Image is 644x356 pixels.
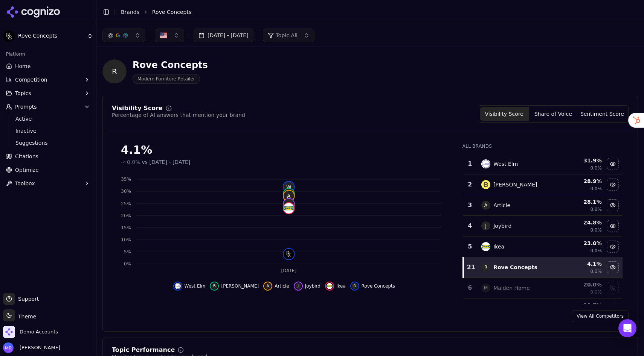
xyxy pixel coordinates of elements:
span: 0.0% [590,165,602,171]
span: A [265,283,271,289]
span: Ikea [336,283,346,289]
span: B [284,189,294,199]
div: 24.8 % [561,219,602,226]
span: Inactive [15,127,81,135]
button: Hide west elm data [607,158,619,170]
tr: 1west elmWest Elm31.9%0.0%Hide west elm data [463,154,623,174]
button: Show havenly data [607,303,619,315]
div: 4.1% [121,143,447,157]
span: Rove Concepts [362,283,395,289]
div: Open Intercom Messenger [618,319,636,337]
span: J [284,199,294,209]
tr: 21RRove Concepts4.1%0.0%Hide rove concepts data [463,257,623,278]
button: Competition [3,74,93,86]
a: Inactive [12,126,84,136]
div: 31.9 % [561,157,602,164]
nav: breadcrumb [121,8,623,16]
span: R [352,283,358,289]
div: 18.5 % [561,301,602,309]
button: Hide joybird data [294,282,320,291]
div: 4.1 % [561,260,602,268]
span: Rove Concepts [18,33,84,39]
button: Open organization switcher [3,326,58,338]
span: 0.0% [590,248,602,254]
tspan: 25% [121,201,131,206]
img: Rove Concepts [3,30,15,42]
button: Hide burrow data [210,282,259,291]
div: 6 [466,283,474,292]
div: Percentage of AI answers that mention your brand [112,111,245,119]
div: 4 [466,221,474,230]
img: ikea [327,283,333,289]
span: Optimize [15,166,39,174]
button: Open user button [3,342,60,353]
div: Rove Concepts [133,59,208,71]
a: Home [3,60,93,72]
a: Optimize [3,164,93,176]
a: Suggestions [12,138,84,148]
span: Article [275,283,289,289]
span: [PERSON_NAME] [221,283,259,289]
div: Visibility Score [112,105,163,111]
tspan: [DATE] [281,268,297,273]
button: Visibility Score [480,107,529,121]
span: Joybird [305,283,320,289]
a: View All Competitors [572,310,629,322]
div: West Elm [493,160,518,168]
div: Article [493,201,510,209]
div: 1 [466,159,474,168]
div: 28.9 % [561,177,602,185]
a: Brands [121,9,139,15]
img: burrow [481,180,490,189]
button: Hide article data [263,282,289,291]
tr: 2burrow[PERSON_NAME]28.9%0.0%Hide burrow data [463,174,623,195]
span: Toolbox [15,180,35,187]
div: 21 [467,263,474,272]
a: Active [12,114,84,124]
img: Demo Accounts [3,326,15,338]
button: Hide burrow data [607,179,619,191]
button: [DATE] - [DATE] [194,29,253,42]
span: Demo Accounts [20,329,58,335]
div: 23.0 % [561,239,602,247]
img: rove concepts [284,249,294,259]
div: 5 [466,242,474,251]
button: Hide rove concepts data [350,282,395,291]
span: Suggestions [15,139,81,147]
button: Toolbox [3,177,93,189]
span: Prompts [15,103,37,111]
span: A [481,201,490,210]
tspan: 5% [124,249,131,255]
button: Share of Voice [529,107,578,121]
a: Citations [3,150,93,162]
tr: 18.5%Show havenly data [463,298,623,319]
div: [PERSON_NAME] [493,181,537,188]
tspan: 10% [121,237,131,242]
div: Maiden Home [493,284,530,292]
tr: 6MMaiden Home20.0%0.0%Show maiden home data [463,278,623,298]
span: West Elm [185,283,206,289]
div: All Brands [462,143,623,149]
span: 0.0% [127,158,140,166]
span: Topics [15,89,31,97]
div: 3 [466,201,474,210]
span: Topic: All [276,32,298,39]
span: Home [15,62,31,70]
span: R [481,263,490,272]
div: 2 [466,180,474,189]
span: Citations [15,153,38,160]
span: J [295,283,301,289]
img: Melissa Dowd [3,342,14,353]
tspan: 30% [121,189,131,194]
button: Topics [3,87,93,99]
tr: 4JJoybird24.8%0.0%Hide joybird data [463,216,623,236]
div: Ikea [493,243,504,250]
img: west elm [175,283,181,289]
span: Modern Furniture Retailer [133,74,200,84]
div: Joybird [493,222,511,230]
span: 0.0% [590,186,602,192]
span: [PERSON_NAME] [17,344,60,351]
span: W [284,182,294,192]
tr: 5ikeaIkea23.0%0.0%Hide ikea data [463,236,623,257]
span: M [481,283,490,292]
